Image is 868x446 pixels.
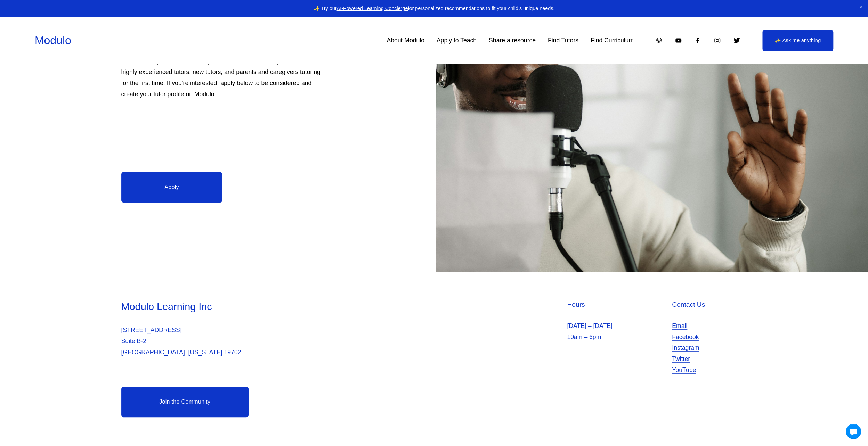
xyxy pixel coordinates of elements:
[714,37,721,44] a: Instagram
[672,321,687,332] a: Email
[694,37,701,44] a: Facebook
[121,172,222,203] a: Apply
[121,34,327,100] p: We’re looking for passionate in-person and on-line instructors to join our community of teachers....
[672,332,699,343] a: Facebook
[655,37,663,44] a: Apple Podcasts
[591,34,634,47] a: Find Curriculum
[672,342,699,354] a: Instagram
[672,365,696,376] a: YouTube
[733,37,740,44] a: Twitter
[675,37,682,44] a: YouTube
[489,34,536,47] a: Share a resource
[762,30,833,51] a: ✨ Ask me anything
[35,34,71,47] a: Modulo
[567,300,668,309] h4: Hours
[672,300,747,309] h4: Contact Us
[121,300,432,314] h3: Modulo Learning Inc
[121,325,432,358] p: [STREET_ADDRESS] Suite B-2 [GEOGRAPHIC_DATA], [US_STATE] 19702
[387,34,424,47] a: About Modulo
[437,34,477,47] a: Apply to Teach
[567,321,668,342] p: [DATE] – [DATE] 10am – 6pm
[121,387,249,417] a: Join the Community
[548,34,578,47] a: Find Tutors
[672,354,690,365] a: Twitter
[336,6,408,11] a: AI-Powered Learning Concierge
